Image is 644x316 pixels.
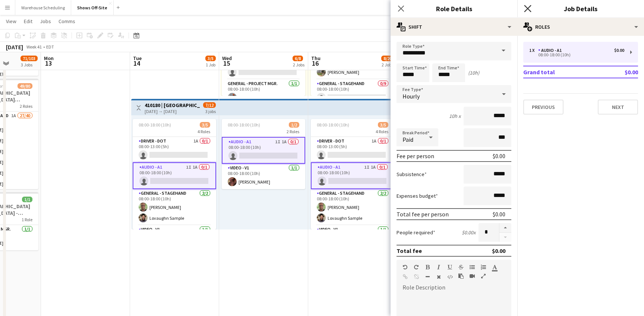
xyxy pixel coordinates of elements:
[376,129,388,134] span: 4 Roles
[402,93,420,100] span: Hourly
[492,247,505,254] div: $0.00
[538,48,565,53] div: Audio - A1
[139,122,171,128] span: 08:00-18:00 (10h)
[203,102,216,108] span: 7/12
[449,113,461,119] div: 10h x
[391,18,517,36] div: Shift
[481,264,486,270] button: Ordered List
[3,16,19,26] a: View
[311,119,394,229] app-job-card: 08:00-18:00 (10h)3/54 RolesDriver - DOT1A0/108:00-13:00 (5h) Audio - A11I1A0/108:00-18:00 (10h) G...
[287,129,299,134] span: 2 Roles
[56,16,78,26] a: Comms
[6,18,16,25] span: View
[24,18,32,25] span: Edit
[517,18,644,36] div: Roles
[311,162,394,189] app-card-role: Audio - A11I1A0/108:00-18:00 (10h)
[205,108,216,114] div: 3 jobs
[20,56,38,61] span: 71/103
[133,119,216,229] app-job-card: 08:00-18:00 (10h)3/54 RolesDriver - DOT1A0/108:00-13:00 (5h) Audio - A11I1A0/108:00-18:00 (10h) G...
[46,44,54,50] div: EDT
[397,152,434,160] div: Fee per person
[481,273,486,279] button: Fullscreen
[523,100,563,115] button: Previous
[206,62,215,68] div: 1 Job
[447,274,452,280] button: HTML Code
[614,48,624,53] div: $0.00
[311,79,394,191] app-card-role: General - Stagehand0/908:00-18:00 (10h)
[499,223,511,233] button: Increase
[133,162,216,189] app-card-role: Audio - A11I1A0/108:00-18:00 (10h)
[397,171,427,178] label: Subsistence
[21,62,37,68] div: 3 Jobs
[222,79,305,105] app-card-role: General - Project Mgr.1/108:00-18:00 (10h)[PERSON_NAME]
[382,62,394,68] div: 2 Jobs
[493,210,505,218] div: $0.00
[447,264,452,270] button: Underline
[493,152,505,160] div: $0.00
[289,122,299,128] span: 1/2
[517,4,644,13] h3: Job Details
[310,59,321,68] span: 16
[228,122,260,128] span: 08:00-18:00 (10h)
[458,264,464,270] button: Strikethrough
[20,103,32,109] span: 2 Roles
[293,62,304,68] div: 2 Jobs
[523,66,603,78] td: Grand total
[133,55,142,62] span: Tue
[378,122,388,128] span: 3/5
[222,55,232,62] span: Wed
[205,56,216,61] span: 3/5
[468,69,479,76] div: (10h)
[462,229,476,236] div: $0.00 x
[37,16,54,26] a: Jobs
[311,55,321,62] span: Thu
[6,43,23,51] div: [DATE]
[71,0,114,15] button: Shows Off-Site
[22,217,32,222] span: 1 Role
[436,274,441,280] button: Clear Formatting
[22,197,32,202] span: 1/1
[15,0,71,15] button: Warehouse Scheduling
[133,137,216,162] app-card-role: Driver - DOT1A0/108:00-13:00 (5h)
[397,193,438,199] label: Expenses budget
[133,189,216,225] app-card-role: General - Stagehand2/208:00-18:00 (10h)[PERSON_NAME]Lovaughn Sample
[221,59,232,68] span: 15
[381,56,394,61] span: 8/20
[317,122,349,128] span: 08:00-18:00 (10h)
[603,66,638,78] td: $0.00
[425,274,430,280] button: Horizontal Line
[402,136,413,143] span: Paid
[397,210,449,218] div: Total fee per person
[425,264,430,270] button: Bold
[222,164,305,189] app-card-role: Video - V11/108:00-18:00 (10h)[PERSON_NAME]
[132,59,142,68] span: 14
[44,55,54,62] span: Mon
[402,264,408,270] button: Undo
[200,122,210,128] span: 3/5
[311,189,394,225] app-card-role: General - Stagehand2/208:00-18:00 (10h)[PERSON_NAME]Lovaughn Sample
[598,100,638,115] button: Next
[311,225,394,251] app-card-role: Video - V11/1
[458,273,464,279] button: Paste as plain text
[43,59,54,68] span: 13
[25,44,43,50] span: Week 41
[397,229,435,236] label: People required
[391,4,517,13] h3: Role Details
[145,102,200,109] h3: 410180 | [GEOGRAPHIC_DATA] - [PERSON_NAME] Arts Lawn
[470,264,475,270] button: Unordered List
[222,119,305,189] app-job-card: 08:00-18:00 (10h)1/22 RolesAudio - A11I1A0/108:00-18:00 (10h) Video - V11/108:00-18:00 (10h)[PERS...
[18,83,32,89] span: 49/80
[470,273,475,279] button: Insert video
[414,264,419,270] button: Redo
[40,18,51,25] span: Jobs
[436,264,441,270] button: Italic
[492,264,497,270] button: Text Color
[529,48,538,53] div: 1 x
[59,18,75,25] span: Comms
[21,16,35,26] a: Edit
[198,129,210,134] span: 4 Roles
[133,225,216,251] app-card-role: Video - V11/1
